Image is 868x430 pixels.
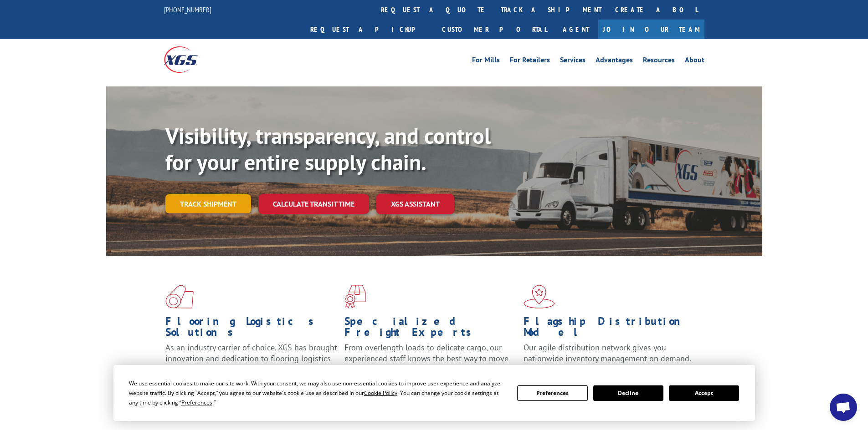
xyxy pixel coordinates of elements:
img: xgs-icon-flagship-distribution-model-red [524,285,555,309]
img: xgs-icon-total-supply-chain-intelligence-red [165,285,194,309]
b: Visibility, transparency, and control for your entire supply chain. [165,121,491,176]
a: Request a pickup [303,20,435,39]
a: Calculate transit time [258,194,369,214]
span: Our agile distribution network gives you nationwide inventory management on demand. [524,342,691,364]
a: Customer Portal [435,20,554,39]
img: xgs-icon-focused-on-flooring-red [344,285,366,309]
a: [PHONE_NUMBER] [164,5,211,14]
a: Agent [554,20,598,39]
span: Cookie Policy [364,389,397,397]
a: For Mills [472,56,500,66]
h1: Flagship Distribution Model [524,316,696,342]
a: About [685,56,704,66]
a: Track shipment [165,194,251,213]
h1: Specialized Freight Experts [344,316,517,342]
a: For Retailers [510,56,550,66]
div: Cookie Consent Prompt [113,365,755,421]
a: Services [560,56,586,66]
span: Preferences [181,399,212,406]
button: Preferences [517,385,587,401]
a: XGS ASSISTANT [376,194,454,214]
button: Decline [593,385,663,401]
p: From overlength loads to delicate cargo, our experienced staff knows the best way to move your fr... [344,342,517,383]
a: Advantages [596,56,633,66]
div: We use essential cookies to make our site work. With your consent, we may also use non-essential ... [129,379,506,407]
div: Open chat [830,394,857,421]
button: Accept [669,385,739,401]
h1: Flooring Logistics Solutions [165,316,338,342]
a: Join Our Team [598,20,704,39]
span: As an industry carrier of choice, XGS has brought innovation and dedication to flooring logistics... [165,342,337,374]
a: Resources [643,56,675,66]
